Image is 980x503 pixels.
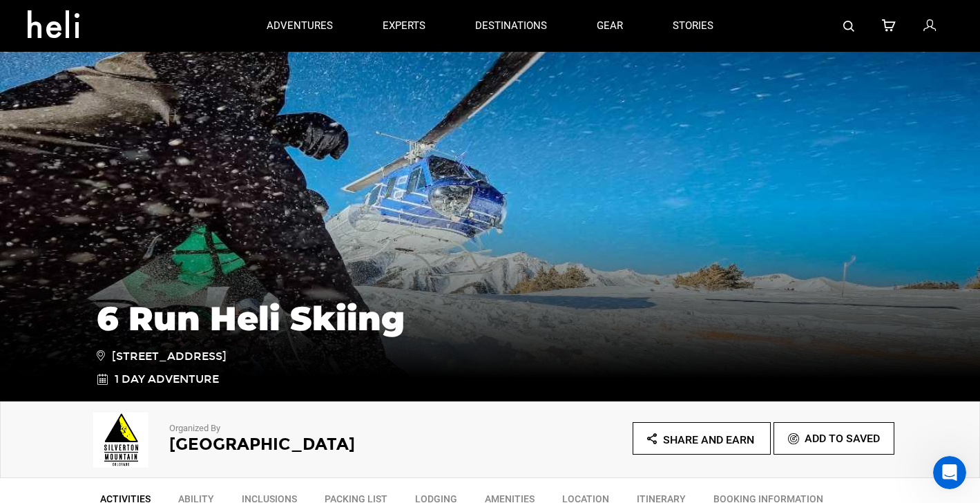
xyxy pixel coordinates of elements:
[67,17,172,31] p: The team can also help
[11,229,265,270] div: user says…
[169,435,452,453] h2: [GEOGRAPHIC_DATA]
[22,129,206,167] b: There are absolutely no mark-ups when you book with [PERSON_NAME].
[11,79,227,218] div: Welcome to Heli! 👋We are a marketplace for adventures all over the world.There are absolutely no ...
[97,300,884,337] h1: 6 Run Heli Skiing
[805,432,880,445] span: Add To Saved
[40,402,223,430] span: Choose one…
[22,278,215,319] div: Great! 👍 By answering a few questions, we can get you matched with your ideal trip.
[97,348,227,365] span: [STREET_ADDRESS]
[242,6,267,30] div: Close
[86,412,155,468] img: b3bcc865aaab25ac3536b0227bee0eb5.png
[115,372,219,388] span: 1 Day Adventure
[28,384,248,398] div: Ski Trip Type
[22,337,212,351] div: What kind of trip are you interested in?
[67,7,157,17] h1: [PERSON_NAME]
[22,88,215,209] div: Welcome to Heli! 👋 We are a marketplace for adventures all over the world. What type of adventure...
[39,8,61,30] img: Profile image for Carl
[11,329,265,361] div: Carl says…
[240,237,254,251] div: Ski
[383,19,425,33] p: experts
[663,433,754,446] span: Share and Earn
[11,360,265,473] div: Carl says…
[933,456,966,489] iframe: Intercom live chat
[169,422,452,435] p: Organized By
[28,401,248,430] div: Choose one…
[475,19,547,33] p: destinations
[229,229,265,259] div: Ski
[11,79,265,229] div: Carl says…
[11,329,223,359] div: What kind of trip are you interested in?
[267,19,333,33] p: adventures
[9,6,35,32] button: go back
[11,270,227,328] div: Great! 👍 By answering a few questions, we can get you matched with your ideal trip.
[11,270,265,329] div: Carl says…
[843,21,854,32] img: search-bar-icon.svg
[216,6,242,32] button: Home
